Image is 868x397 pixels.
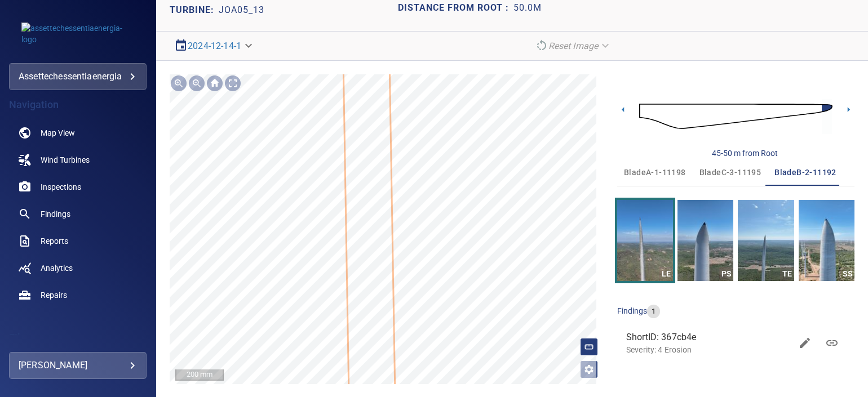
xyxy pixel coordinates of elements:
span: bladeB-2-11192 [774,166,836,180]
div: Reset Image [530,36,617,56]
h1: Distance from root : [398,3,513,14]
button: Open image filters and tagging options [580,360,598,378]
a: map noActive [9,119,147,146]
a: analytics noActive [9,255,147,282]
img: assettechessentiaenergia-logo [21,23,134,45]
div: Go home [206,74,224,92]
span: Repairs [41,289,67,301]
div: assettechessentiaenergia [19,68,137,86]
span: Inspections [41,181,81,193]
div: Zoom in [170,74,188,92]
span: bladeC-3-11195 [699,166,761,180]
span: bladeA-1-11198 [624,166,686,180]
a: windturbines noActive [9,146,147,173]
span: Analytics [41,262,73,274]
a: repairs noActive [9,282,147,309]
span: Map View [41,127,75,139]
span: ShortID: 367cb4e [626,331,791,344]
span: Wind Turbines [41,154,90,166]
div: 2024-12-14-1 [170,36,259,56]
div: PS [719,267,733,281]
a: TE [738,200,794,281]
div: Toggle full page [224,74,242,92]
a: 2024-12-14-1 [188,41,241,51]
a: LE [617,200,673,281]
h4: Navigation [9,99,147,110]
a: PS [677,200,733,281]
div: LE [659,267,673,281]
span: Reports [41,235,68,247]
img: d [639,93,832,140]
h2: JOA05_13 [219,5,264,15]
div: Zoom out [188,74,206,92]
h2: TURBINE: [170,5,219,15]
div: assettechessentiaenergia [9,63,147,90]
div: 45-50 m from Root [712,148,778,159]
p: Severity: 4 Erosion [626,344,791,355]
em: Reset Image [548,41,599,51]
div: [PERSON_NAME] [19,356,137,374]
div: SS [840,267,854,281]
h4: Filters [9,332,147,344]
h1: 50.0m [513,3,542,14]
a: reports noActive [9,228,147,255]
a: findings noActive [9,200,147,228]
a: SS [799,200,854,281]
div: TE [780,267,794,281]
a: inspections noActive [9,173,147,200]
span: findings [617,306,647,315]
span: Findings [41,208,70,220]
span: 1 [647,306,660,317]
